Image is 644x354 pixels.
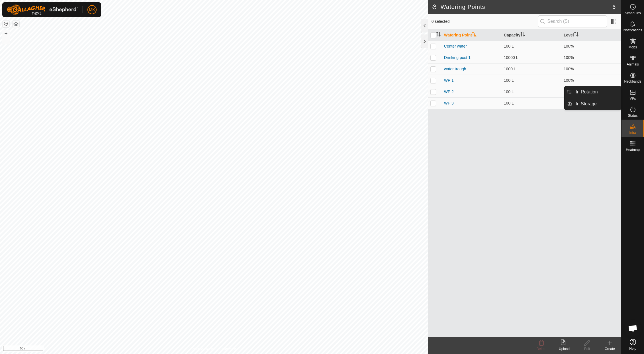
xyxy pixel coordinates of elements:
[502,63,561,75] td: 1000 L
[502,97,561,109] td: 100 L
[442,30,502,41] th: Watering Point
[629,97,636,100] span: VPs
[564,100,619,106] div: 100%
[502,30,561,41] th: Capacity
[564,66,619,72] div: 100%
[626,148,640,152] span: Heatmap
[629,347,636,350] span: Help
[612,3,616,11] span: 6
[3,21,9,27] button: Reset Map
[629,131,636,134] span: Infra
[220,347,236,352] a: Contact Us
[520,33,525,37] p-sorticon: Activate to sort
[537,347,547,351] span: Delete
[565,98,621,110] li: In Storage
[564,55,619,61] div: 100%
[565,86,621,98] li: In Rotation
[432,3,612,10] h2: Watering Points
[13,21,19,28] button: Map Layers
[553,346,576,351] div: Upload
[576,101,597,107] span: In Storage
[628,114,637,117] span: Status
[625,11,641,15] span: Schedules
[191,347,213,352] a: Privacy Policy
[472,33,477,37] p-sorticon: Activate to sort
[444,89,454,94] a: WP 2
[436,33,441,37] p-sorticon: Activate to sort
[502,75,561,86] td: 100 L
[564,89,619,95] div: 100%
[444,78,454,83] a: WP 1
[502,52,561,63] td: 10000 L
[89,7,95,13] span: MK
[564,43,619,49] div: 100%
[432,19,538,24] span: 0 selected
[561,30,621,41] th: Level
[502,40,561,52] td: 100 L
[7,5,78,15] img: Gallagher Logo
[564,77,619,83] div: 100%
[444,67,466,71] a: water trough
[621,337,644,353] a: Help
[444,44,467,48] a: Center water
[538,15,607,27] input: Search (S)
[572,98,621,110] a: In Storage
[3,30,9,37] button: +
[444,55,471,60] a: Drinking post 1
[629,46,637,49] span: Mobs
[624,320,641,337] a: Open chat
[502,86,561,97] td: 100 L
[444,101,454,105] a: WP 3
[624,80,641,83] span: Neckbands
[627,63,639,66] span: Animals
[623,28,642,32] span: Notifications
[576,346,598,351] div: Edit
[574,33,578,37] p-sorticon: Activate to sort
[572,86,621,98] a: In Rotation
[3,37,9,44] button: –
[598,346,621,351] div: Create
[576,89,598,95] span: In Rotation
